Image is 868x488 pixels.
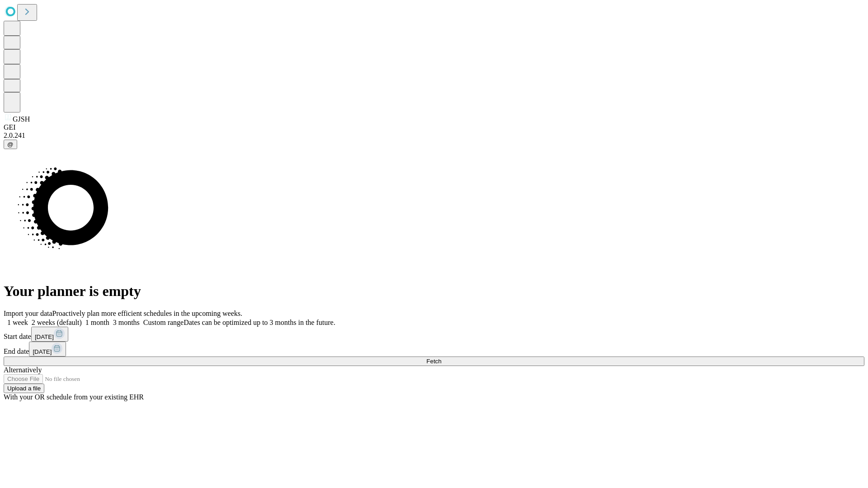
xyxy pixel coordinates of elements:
span: [DATE] [35,333,54,340]
span: [DATE] [33,348,52,355]
span: 3 months [113,319,140,326]
button: @ [4,140,17,149]
span: With your OR schedule from your existing EHR [4,393,144,401]
span: Proactively plan more efficient schedules in the upcoming weeks. [52,310,242,317]
span: Import your data [4,310,52,317]
span: 1 month [85,319,109,326]
span: Custom range [143,319,184,326]
span: Dates can be optimized up to 3 months in the future. [184,319,335,326]
button: Fetch [4,357,864,366]
div: Start date [4,327,864,342]
div: GEI [4,123,864,131]
button: [DATE] [31,327,68,342]
div: End date [4,342,864,357]
span: 1 week [7,319,28,326]
span: Alternatively [4,366,42,374]
div: 2.0.241 [4,131,864,140]
span: GJSH [13,115,30,123]
button: Upload a file [4,384,44,393]
h1: Your planner is empty [4,283,864,300]
span: @ [7,141,14,148]
span: Fetch [426,358,441,365]
button: [DATE] [29,342,66,357]
span: 2 weeks (default) [32,319,82,326]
